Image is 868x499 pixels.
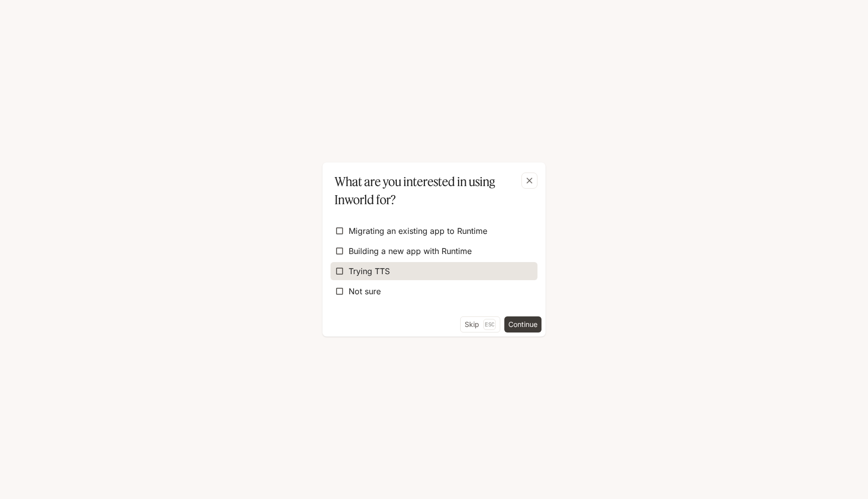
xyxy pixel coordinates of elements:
span: Trying TTS [349,265,390,277]
p: What are you interested in using Inworld for? [335,173,529,209]
p: Esc [483,319,496,330]
span: Building a new app with Runtime [349,245,472,257]
button: SkipEsc [460,316,500,332]
span: Not sure [349,285,381,297]
button: Continue [504,316,541,332]
span: Migrating an existing app to Runtime [349,225,487,237]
